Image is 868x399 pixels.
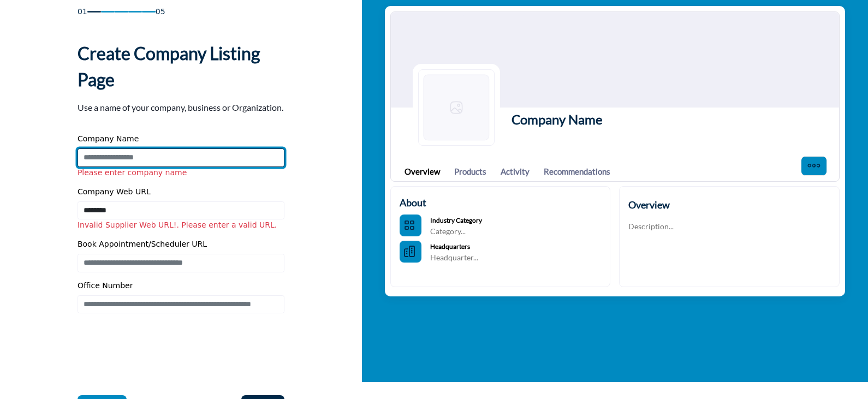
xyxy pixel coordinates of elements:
b: Headquarters [430,242,470,251]
p: Use a name of your company, business or Organization. [78,101,283,114]
h2: Overview [628,198,670,212]
input: Enter Company Name [78,148,284,167]
input: Enter Office Number Include country code e.g. +1.987.654.3210 [78,295,284,314]
p: Headquarter... [430,252,478,263]
a: Overview [405,165,440,178]
span: 05 [156,6,165,17]
a: Recommendations [544,165,610,178]
label: Office Number [78,280,133,291]
input: Enter Book Appointment/Scheduler URL [78,254,284,272]
span: Please enter company name [78,168,187,177]
span: 01 [78,6,87,17]
input: Enter Company Web URL [78,201,284,220]
span: Invalid Supplier Web URL!. Please enter a valid URL. [78,221,277,229]
button: More Options [801,156,827,176]
p: Description... [628,221,674,232]
a: Activity [501,165,530,178]
button: HeadQuarters [400,241,421,263]
h1: Company Name [512,110,603,129]
button: Categories List [400,215,421,236]
b: Industry Category [430,216,482,224]
label: Company Web URL [78,186,151,198]
h1: Create Company Listing Page [78,40,284,93]
img: Logo [418,69,495,146]
p: Category... [430,226,482,237]
label: Book Appointment/Scheduler URL [78,239,207,250]
label: Company Name [78,133,139,145]
img: Cover Image [391,12,840,108]
a: Products [454,165,486,178]
h2: About [400,195,426,210]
